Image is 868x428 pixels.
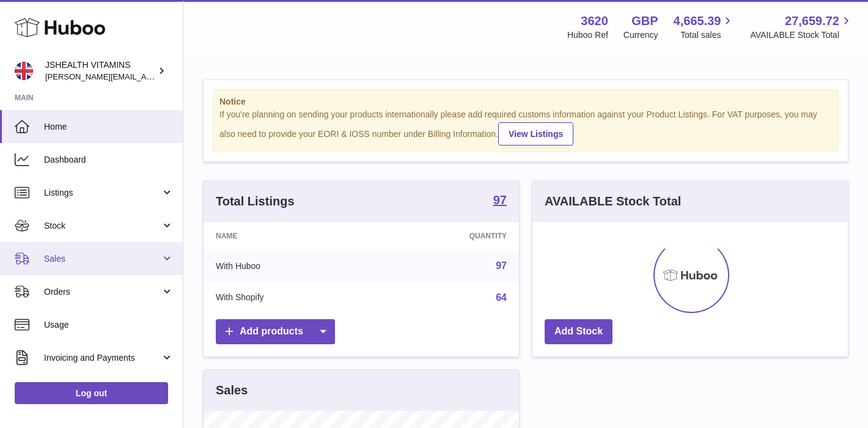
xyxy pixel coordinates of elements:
span: 4,665.39 [674,13,721,29]
strong: 3620 [581,13,608,29]
a: 27,659.72 AVAILABLE Stock Total [750,13,853,41]
a: 4,665.39 Total sales [674,13,735,41]
td: With Shopify [204,282,373,314]
a: 97 [493,194,507,208]
span: 27,659.72 [785,13,839,29]
a: 64 [496,292,507,303]
a: Add products [216,319,335,344]
td: With Huboo [204,250,373,282]
span: Total sales [680,29,735,41]
a: 97 [496,260,507,271]
div: If you're planning on sending your products internationally please add required customs informati... [219,109,832,146]
span: Sales [44,253,161,265]
h3: Total Listings [216,193,295,210]
span: [PERSON_NAME][EMAIL_ADDRESS][DOMAIN_NAME] [45,72,245,81]
span: Usage [44,319,174,331]
a: View Listings [498,122,573,146]
a: Add Stock [545,319,612,344]
th: Name [204,222,373,250]
div: JSHEALTH VITAMINS [45,59,155,83]
a: Log out [15,382,168,404]
span: Dashboard [44,154,174,166]
span: Invoicing and Payments [44,352,161,364]
span: Orders [44,286,161,298]
h3: Sales [216,382,248,399]
div: Currency [623,29,658,41]
span: Listings [44,187,161,199]
img: francesca@jshealthvitamins.com [15,62,33,80]
span: Stock [44,220,161,232]
h3: AVAILABLE Stock Total [545,193,681,210]
th: Quantity [373,222,519,250]
strong: Notice [219,96,832,108]
strong: 97 [493,194,507,206]
strong: GBP [631,13,658,29]
span: AVAILABLE Stock Total [750,29,853,41]
span: Home [44,121,174,133]
div: Huboo Ref [567,29,608,41]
